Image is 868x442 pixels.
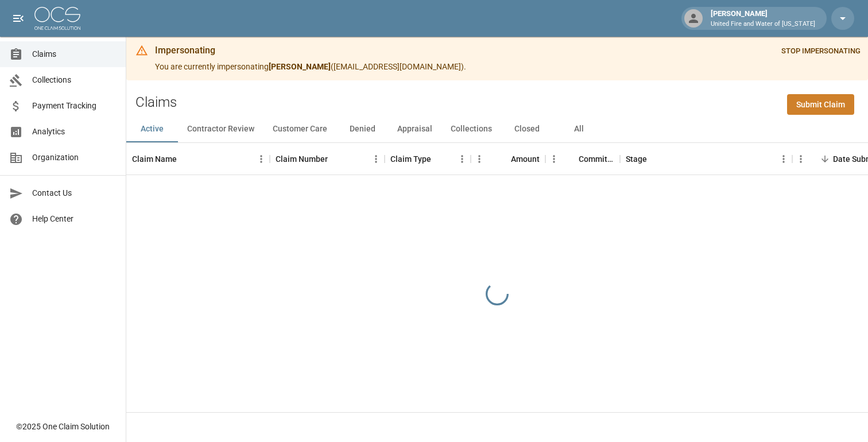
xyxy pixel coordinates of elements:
[706,8,820,29] div: [PERSON_NAME]
[253,150,270,168] button: Menu
[545,150,563,168] button: Menu
[454,150,471,168] button: Menu
[126,115,178,142] button: Active
[32,213,117,225] span: Help Center
[155,44,466,57] div: Impersonating
[545,143,620,175] div: Committed Amount
[263,115,336,142] button: Customer Care
[553,115,604,142] button: All
[269,62,331,71] strong: [PERSON_NAME]
[778,42,863,60] button: STOP IMPERSONATING
[336,115,388,142] button: Denied
[579,143,614,175] div: Committed Amount
[32,152,117,164] span: Organization
[511,143,540,175] div: Amount
[711,20,815,29] p: United Fire and Water of [US_STATE]
[32,74,117,86] span: Collections
[388,115,441,142] button: Appraisal
[563,151,579,167] button: Sort
[16,421,110,432] div: © 2025 One Claim Solution
[626,143,647,175] div: Stage
[135,94,177,111] h2: Claims
[32,126,117,138] span: Analytics
[775,150,792,168] button: Menu
[132,143,177,175] div: Claim Name
[792,150,809,168] button: Menu
[328,151,344,167] button: Sort
[7,7,30,30] button: open drawer
[270,143,385,175] div: Claim Number
[471,143,545,175] div: Amount
[620,143,792,175] div: Stage
[441,115,501,142] button: Collections
[276,143,328,175] div: Claim Number
[817,151,833,167] button: Sort
[431,151,447,167] button: Sort
[385,143,471,175] div: Claim Type
[126,115,868,142] div: dynamic tabs
[126,143,270,175] div: Claim Name
[34,7,80,30] img: ocs-logo-white-transparent.png
[32,100,117,112] span: Payment Tracking
[787,94,854,115] a: Submit Claim
[647,151,663,167] button: Sort
[178,115,263,142] button: Contractor Review
[501,115,553,142] button: Closed
[32,187,117,199] span: Contact Us
[32,48,117,60] span: Claims
[471,150,488,168] button: Menu
[155,40,466,77] div: You are currently impersonating ( [EMAIL_ADDRESS][DOMAIN_NAME] ).
[390,143,431,175] div: Claim Type
[367,150,385,168] button: Menu
[177,151,193,167] button: Sort
[495,151,511,167] button: Sort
